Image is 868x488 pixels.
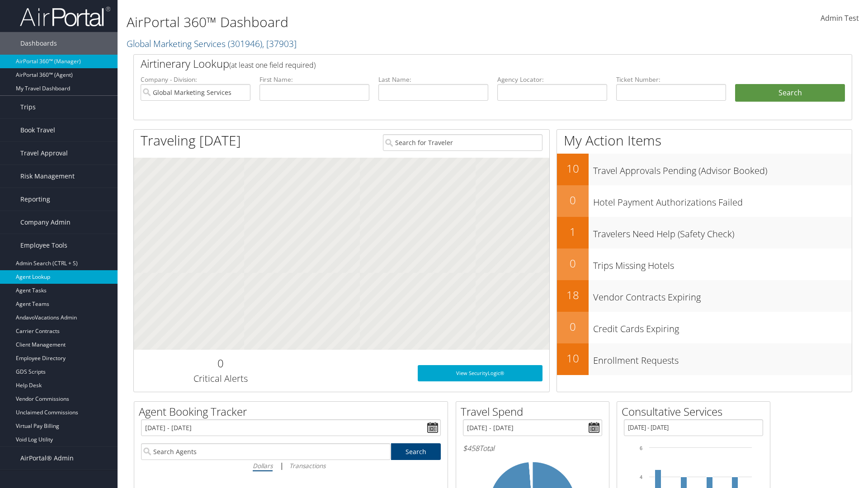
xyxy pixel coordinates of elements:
span: Dashboards [20,32,57,55]
h2: Airtinerary Lookup [141,56,785,71]
h3: Enrollment Requests [593,350,852,367]
input: Search Agents [141,443,391,460]
h1: My Action Items [557,131,852,150]
h1: Traveling [DATE] [141,131,241,150]
h1: AirPortal 360™ Dashboard [127,13,615,32]
a: View SecurityLogic® [418,365,542,381]
span: AirPortal® Admin [20,447,74,469]
label: Company - Division: [141,75,250,84]
h2: 18 [557,287,589,303]
a: 10Enrollment Requests [557,343,852,375]
h2: Consultative Services [622,404,770,419]
i: Transactions [289,461,325,470]
label: First Name: [259,75,369,84]
a: 1Travelers Need Help (Safety Check) [557,217,852,249]
span: ( 301946 ) [228,38,262,50]
span: Admin Test [821,13,859,23]
a: 0Credit Cards Expiring [557,312,852,343]
label: Agency Locator: [497,75,607,84]
span: Reporting [20,188,50,211]
a: 10Travel Approvals Pending (Advisor Booked) [557,154,852,185]
h6: Total [463,443,602,453]
h3: Vendor Contracts Expiring [593,286,852,304]
span: Trips [20,96,36,118]
a: Search [391,443,441,460]
a: Admin Test [821,5,859,33]
h3: Hotel Payment Authorizations Failed [593,192,852,209]
h2: 0 [557,319,589,334]
span: (at least one field required) [229,60,316,70]
a: Global Marketing Services [127,38,297,50]
tspan: 6 [640,446,642,451]
span: Travel Approval [20,142,68,164]
h2: 0 [141,356,300,371]
h2: Agent Booking Tracker [139,404,448,419]
button: Search [735,84,845,102]
h2: 0 [557,256,589,271]
span: Book Travel [20,119,55,141]
a: 0Hotel Payment Authorizations Failed [557,185,852,217]
h2: 10 [557,161,589,176]
i: Dollars [253,461,273,470]
h2: 1 [557,224,589,239]
span: $458 [463,443,479,453]
h3: Credit Cards Expiring [593,318,852,335]
span: Risk Management [20,165,75,188]
a: 0Trips Missing Hotels [557,249,852,280]
h2: 0 [557,192,589,208]
div: | [141,460,441,471]
tspan: 4 [640,474,642,480]
img: airportal-logo.png [20,6,110,27]
h3: Travelers Need Help (Safety Check) [593,223,852,240]
label: Last Name: [378,75,488,84]
h3: Trips Missing Hotels [593,255,852,272]
input: Search for Traveler [383,134,542,151]
h3: Critical Alerts [141,372,300,385]
label: Ticket Number: [616,75,726,84]
h2: Travel Spend [461,404,609,419]
h2: 10 [557,351,589,366]
span: Employee Tools [20,234,67,257]
h3: Travel Approvals Pending (Advisor Booked) [593,160,852,177]
span: , [ 37903 ] [262,38,297,50]
span: Company Admin [20,211,71,234]
a: 18Vendor Contracts Expiring [557,280,852,312]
